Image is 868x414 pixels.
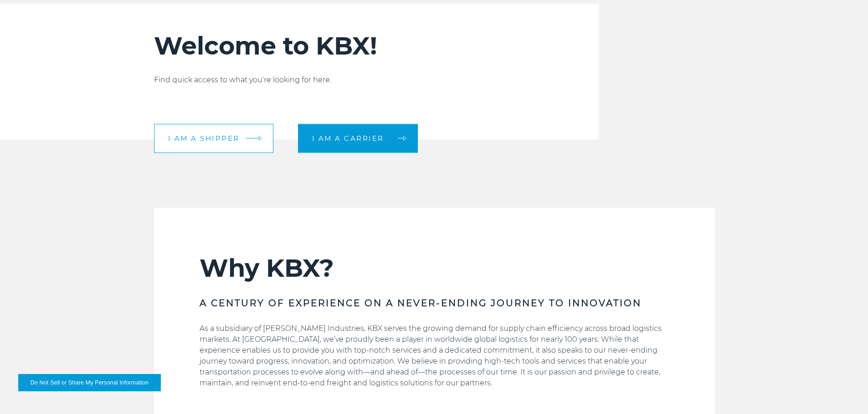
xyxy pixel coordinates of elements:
p: As a subsidiary of [PERSON_NAME] Industries, KBX serves the growing demand for supply chain effic... [200,323,669,389]
h2: Why KBX? [200,253,669,283]
a: I am a shipper arrow arrow [154,124,273,153]
img: arrow [258,136,262,141]
h2: Welcome to KBX! [154,31,544,61]
h3: A CENTURY OF EXPERIENCE ON A NEVER-ENDING JOURNEY TO INNOVATION [200,297,669,309]
span: I am a carrier [312,135,384,142]
p: Find quick access to what you're looking for here. [154,75,544,85]
iframe: Chat Widget [822,370,868,414]
span: I am a shipper [168,135,240,142]
a: I am a carrier arrow arrow [298,124,418,153]
button: Do Not Sell or Share My Personal Information [18,374,161,391]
